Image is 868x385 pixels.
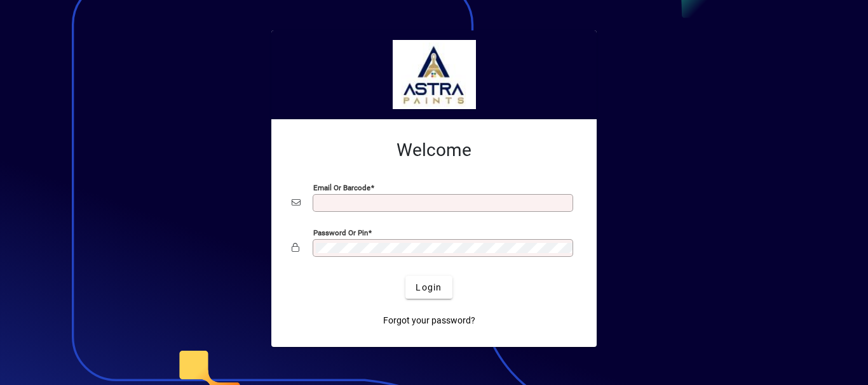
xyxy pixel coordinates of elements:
button: Login [405,276,452,299]
a: Forgot your password? [378,309,480,332]
h2: Welcome [292,140,576,161]
mat-label: Email or Barcode [313,183,370,192]
span: Login [416,281,442,294]
span: Forgot your password? [383,314,475,327]
mat-label: Password or Pin [313,228,368,237]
